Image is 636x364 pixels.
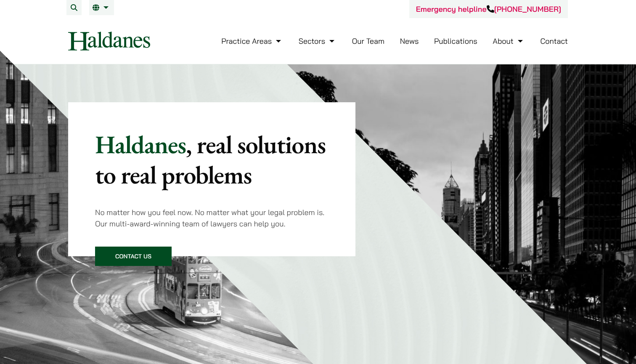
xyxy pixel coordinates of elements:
[95,128,326,191] mark: , real solutions to real problems
[299,36,337,46] a: Sectors
[93,4,111,11] a: EN
[221,36,283,46] a: Practice Areas
[400,36,419,46] a: News
[352,36,384,46] a: Our Team
[434,36,477,46] a: Publications
[68,32,150,50] img: Logo of Haldanes
[95,207,329,229] p: No matter how you feel now. No matter what your legal problem is. Our multi-award-winning team of...
[95,247,172,266] a: Contact Us
[540,36,568,46] a: Contact
[493,36,525,46] a: About
[95,129,329,190] p: Haldanes
[416,4,561,14] a: Emergency helpline[PHONE_NUMBER]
